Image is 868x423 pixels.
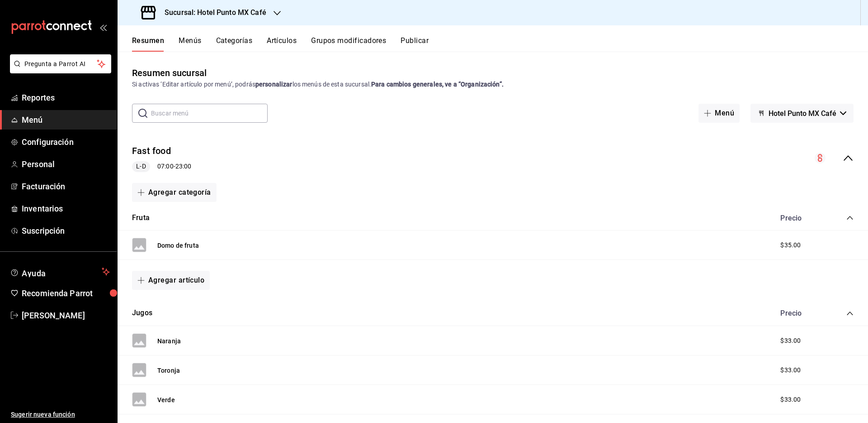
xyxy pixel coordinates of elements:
button: Publicar [401,36,429,52]
input: Buscar menú [151,104,268,122]
span: $33.00 [780,336,801,346]
button: Toronja [157,366,180,375]
div: Si activas ‘Editar artículo por menú’, podrás los menús de esta sucursal. [132,80,854,89]
strong: personalizar [255,81,292,88]
button: Domo de fruta [157,241,199,250]
span: L-D [132,162,149,171]
span: Sugerir nueva función [11,410,110,419]
button: collapse-category-row [846,310,854,317]
button: Agregar categoría [132,183,217,202]
span: $33.00 [780,365,801,375]
span: Recomienda Parrot [22,287,110,299]
div: navigation tabs [132,36,868,52]
div: Precio [771,214,829,222]
div: Precio [771,309,829,317]
span: Hotel Punto MX Café [769,109,836,118]
button: Jugos [132,308,152,318]
span: [PERSON_NAME] [22,309,110,322]
span: Facturación [22,180,110,192]
button: Verde [157,395,175,404]
button: Menú [698,104,740,123]
button: Hotel Punto MX Café [750,104,854,123]
button: Resumen [132,36,164,52]
div: 07:00 - 23:00 [132,161,191,172]
span: Inventarios [22,202,110,215]
div: collapse-menu-row [118,137,868,179]
button: Grupos modificadores [311,36,386,52]
span: Reportes [22,91,110,104]
span: Configuración [22,136,110,148]
button: Fruta [132,213,150,223]
button: Artículos [267,36,297,52]
button: Categorías [216,36,253,52]
span: Pregunta a Parrot AI [24,59,97,69]
strong: Para cambios generales, ve a “Organización”. [371,81,504,88]
span: Ayuda [22,266,98,277]
span: Suscripción [22,225,110,237]
span: Menú [22,114,110,126]
span: Personal [22,158,110,170]
span: $35.00 [780,240,801,250]
a: Pregunta a Parrot AI [6,66,111,75]
button: Agregar artículo [132,271,210,290]
button: Naranja [157,336,181,346]
h3: Sucursal: Hotel Punto MX Café [157,7,266,18]
button: collapse-category-row [846,214,854,221]
button: Pregunta a Parrot AI [10,54,111,73]
button: open_drawer_menu [99,24,107,31]
div: Resumen sucursal [132,66,207,80]
button: Fast food [132,144,171,158]
span: $33.00 [780,395,801,404]
button: Menús [179,36,201,52]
